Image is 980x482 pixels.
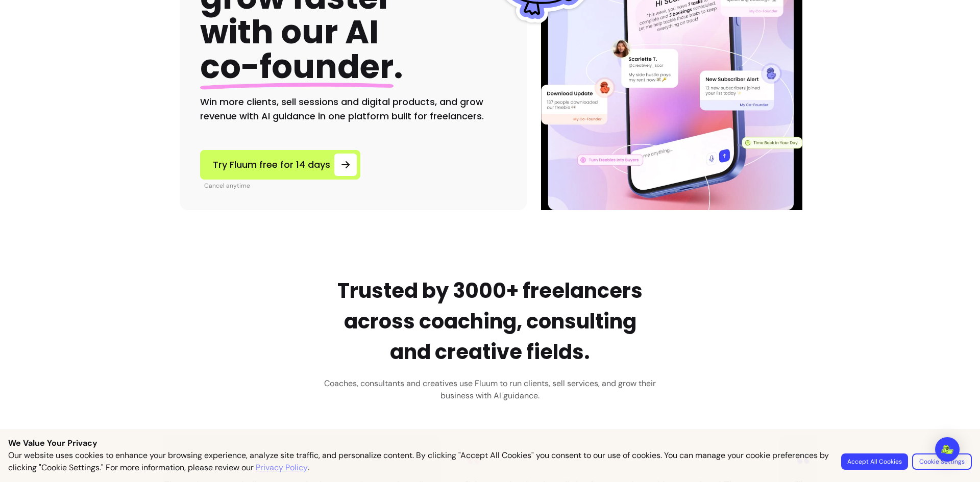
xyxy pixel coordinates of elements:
[200,95,506,123] h2: Win more clients, sell sessions and digital products, and grow revenue with AI guidance in one pl...
[324,275,656,367] h2: Trusted by 3000+ freelancers across coaching, consulting and creative fields.
[256,462,308,474] a: Privacy Policy
[200,150,360,180] a: Try Fluum free for 14 days
[8,449,829,474] p: Our website uses cookies to enhance your browsing experience, analyze site traffic, and personali...
[841,453,908,470] button: Accept All Cookies
[200,44,394,89] span: co-founder
[935,437,960,462] div: Open Intercom Messenger
[8,437,972,449] p: We Value Your Privacy
[204,182,360,190] p: Cancel anytime
[324,377,656,402] h3: Coaches, consultants and creatives use Fluum to run clients, sell services, and grow their busine...
[912,453,972,470] button: Cookie Settings
[213,158,330,172] span: Try Fluum free for 14 days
